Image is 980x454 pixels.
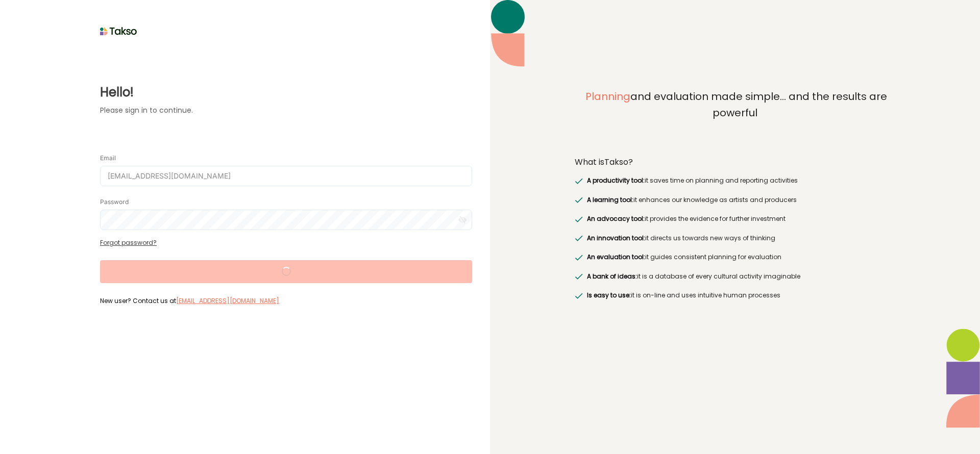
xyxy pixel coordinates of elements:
img: greenRight [575,293,583,299]
label: it provides the evidence for further investment [584,214,785,224]
span: Planning [585,89,630,104]
label: it enhances our knowledge as artists and producers [584,195,796,205]
label: it saves time on planning and reporting activities [584,175,797,186]
span: A bank of ideas: [587,272,637,281]
span: An evaluation tool: [587,253,645,261]
label: Hello! [100,83,472,102]
label: it directs us towards new ways of thinking [584,233,775,243]
img: greenRight [575,197,583,203]
img: greenRight [575,216,583,222]
img: greenRight [575,178,583,184]
label: Please sign in to continue. [100,105,472,116]
label: and evaluation made simple... and the results are powerful [575,89,895,144]
label: Email [100,154,116,162]
label: What is [575,157,633,167]
a: Forgot password? [100,238,157,247]
img: greenRight [575,273,583,280]
span: Takso? [604,156,633,168]
span: An advocacy tool: [587,214,645,223]
img: greenRight [575,235,583,241]
label: it is on-line and uses intuitive human processes [584,290,780,300]
label: [EMAIL_ADDRESS][DOMAIN_NAME] [176,296,279,306]
img: greenRight [575,255,583,261]
span: A learning tool: [587,195,633,204]
label: it is a database of every cultural activity imaginable [584,271,800,282]
span: A productivity tool: [587,176,645,185]
img: taksoLoginLogo [100,23,137,39]
span: Is easy to use: [587,291,631,299]
label: Password [100,198,129,206]
span: An innovation tool: [587,234,645,242]
label: it guides consistent planning for evaluation [584,252,781,262]
a: [EMAIL_ADDRESS][DOMAIN_NAME] [176,296,279,305]
label: New user? Contact us at [100,296,472,305]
